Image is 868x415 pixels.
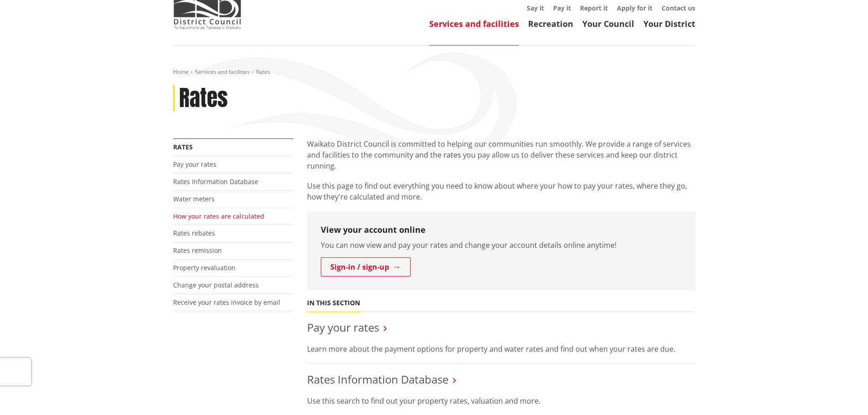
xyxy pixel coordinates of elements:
a: Change your postal address [173,281,259,289]
a: Pay it [553,4,571,12]
a: Property revaluation [173,263,236,272]
a: Services and facilities [195,68,250,76]
p: You can now view and pay your rates and change your account details online anytime! [321,240,682,251]
a: Rates Information Database [173,177,258,186]
a: How your rates are calculated [173,212,264,220]
a: Rates remission [173,246,222,255]
a: Report it [580,4,608,12]
p: Learn more about the payment options for property and water rates and find out when your rates ar... [307,343,695,354]
a: Receive your rates invoice by email [173,298,280,307]
p: Use this page to find out everything you need to know about where your how to pay your rates, whe... [307,180,695,202]
p: Use this search to find out your property rates, valuation and more. [307,395,695,406]
h1: Rates [179,85,228,112]
a: Services and facilities [429,18,519,29]
a: Home [173,68,189,76]
a: Water meters [173,195,215,203]
a: Rates [173,143,193,151]
span: Rates [256,68,270,76]
a: Your Council [582,18,634,29]
a: Sign-in / sign-up [321,257,411,277]
a: Pay your rates [173,160,216,169]
h3: View your account online [321,225,682,235]
a: Say it [527,4,544,12]
a: Contact us [662,4,695,12]
iframe: Messenger Launcher [826,377,859,410]
a: Recreation [528,18,573,29]
a: Apply for it [617,4,652,12]
nav: breadcrumb [173,68,695,76]
a: Your District [643,18,695,29]
a: Rates Information Database [307,372,448,387]
a: Pay your rates [307,320,379,335]
h5: In this section [307,299,360,307]
a: Rates rebates [173,229,215,237]
p: Waikato District Council is committed to helping our communities run smoothly. We provide a range... [307,138,695,171]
